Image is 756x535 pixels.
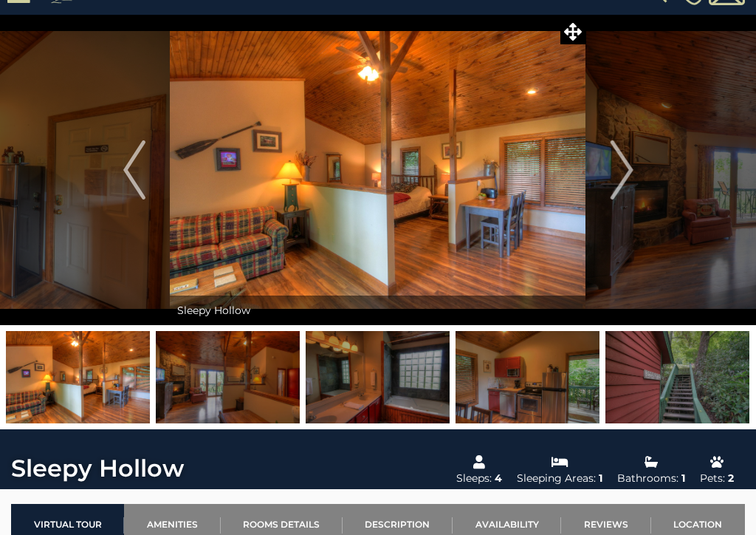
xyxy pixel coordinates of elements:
img: 163260949 [605,331,749,423]
img: 163260931 [6,331,150,423]
img: arrow [611,140,633,200]
div: Sleepy Hollow [170,296,585,325]
button: Next [586,15,658,325]
img: 163260941 [156,331,300,423]
button: Previous [99,15,171,325]
img: arrow [123,140,145,200]
img: 163260948 [456,331,599,423]
img: 163260947 [306,331,450,423]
